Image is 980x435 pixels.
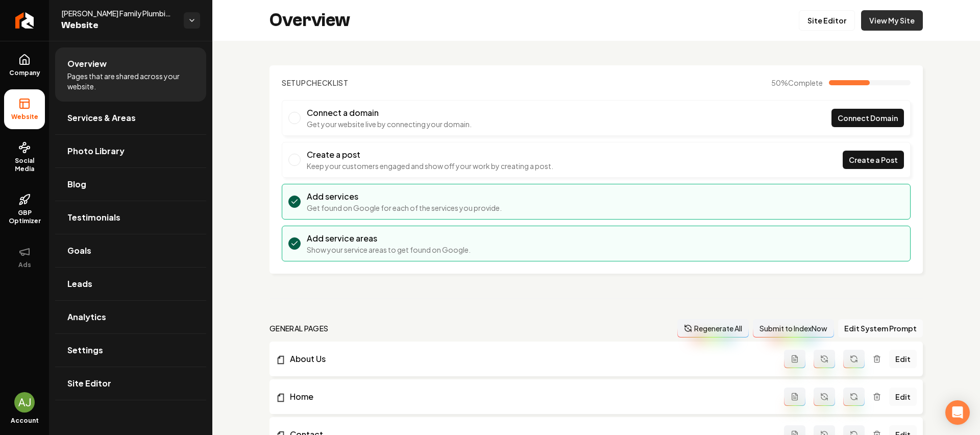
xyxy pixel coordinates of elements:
[67,245,91,257] span: Goals
[307,107,472,119] h3: Connect a domain
[67,311,106,323] span: Analytics
[843,151,904,169] a: Create a Post
[784,388,805,406] button: Add admin page prompt
[307,245,471,255] p: Show your service areas to get found on Google.
[67,58,107,70] span: Overview
[269,323,329,333] h2: general pages
[307,119,472,129] p: Get your website live by connecting your domain.
[67,211,120,224] span: Testimonials
[67,377,111,390] span: Site Editor
[788,78,823,87] span: Complete
[4,185,45,233] a: GBP Optimizer
[307,161,553,171] p: Keep your customers engaged and show off your work by creating a post.
[67,344,103,356] span: Settings
[67,178,86,190] span: Blog
[55,301,206,333] a: Analytics
[753,319,834,337] button: Submit to IndexNow
[307,149,553,161] h3: Create a post
[4,237,45,277] button: Ads
[269,10,350,31] h2: Overview
[55,234,206,267] a: Goals
[849,155,898,165] span: Create a Post
[11,417,39,425] span: Account
[67,71,194,91] span: Pages that are shared across your website.
[4,209,45,225] span: GBP Optimizer
[7,113,42,121] span: Website
[55,102,206,134] a: Services & Areas
[784,350,805,368] button: Add admin page prompt
[14,261,35,269] span: Ads
[282,78,349,88] h2: Checklist
[14,392,35,413] button: Open user button
[55,268,206,300] a: Leads
[831,109,904,127] a: Connect Domain
[838,319,923,337] button: Edit System Prompt
[307,203,502,213] p: Get found on Google for each of the services you provide.
[67,112,136,124] span: Services & Areas
[276,391,784,403] a: Home
[889,388,917,406] a: Edit
[55,201,206,234] a: Testimonials
[55,367,206,400] a: Site Editor
[4,133,45,181] a: Social Media
[799,10,855,31] a: Site Editor
[55,168,206,201] a: Blog
[838,113,898,124] span: Connect Domain
[67,145,125,157] span: Photo Library
[55,135,206,167] a: Photo Library
[307,190,502,203] h3: Add services
[4,157,45,173] span: Social Media
[61,8,176,18] span: [PERSON_NAME] Family Plumbing LLC
[67,278,92,290] span: Leads
[14,392,35,413] img: AJ Nimeh
[677,319,749,337] button: Regenerate All
[55,334,206,367] a: Settings
[861,10,923,31] a: View My Site
[945,400,970,425] div: Open Intercom Messenger
[771,78,823,88] span: 50 %
[4,45,45,85] a: Company
[5,69,44,77] span: Company
[15,12,34,29] img: Rebolt Logo
[282,78,306,87] span: Setup
[307,232,471,245] h3: Add service areas
[61,18,176,33] span: Website
[889,350,917,368] a: Edit
[276,353,784,365] a: About Us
